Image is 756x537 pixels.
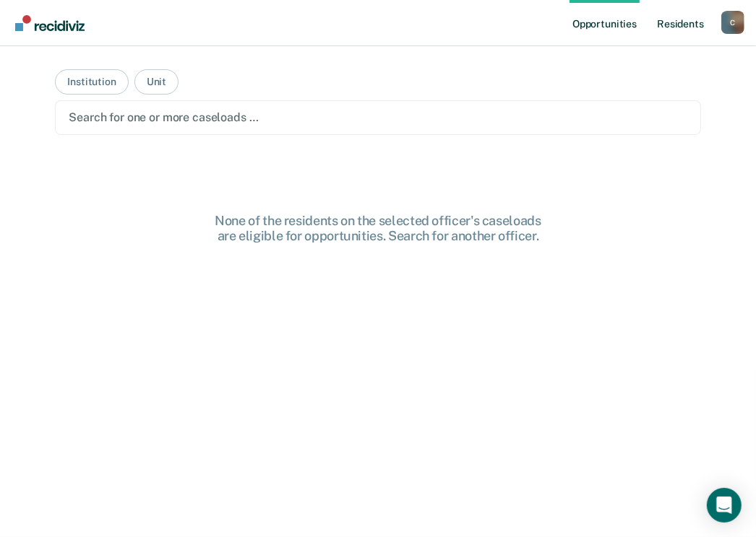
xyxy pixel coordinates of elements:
[147,213,609,244] div: None of the residents on the selected officer's caseloads are eligible for opportunities. Search ...
[721,11,744,34] button: Profile dropdown button
[707,488,742,523] div: Open Intercom Messenger
[134,69,179,95] button: Unit
[55,69,128,95] button: Institution
[721,11,744,34] div: C
[15,15,85,31] img: Recidiviz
